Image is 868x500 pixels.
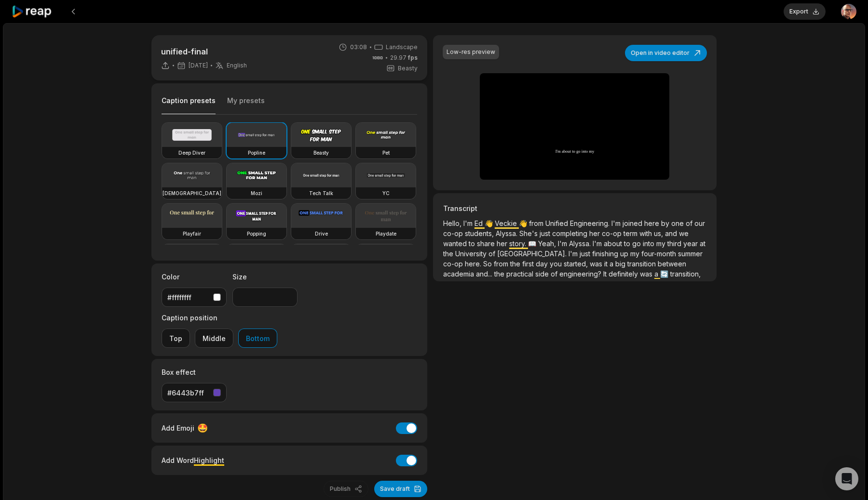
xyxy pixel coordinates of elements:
span: we [679,229,689,237]
h3: YC [382,189,390,197]
button: Open in video editor [625,45,707,61]
span: summer [678,250,703,258]
span: just [540,229,552,237]
span: our [694,219,705,227]
span: the [510,260,522,268]
span: term [624,229,639,237]
h3: Pet [382,149,390,157]
span: third [667,239,683,248]
h3: Playfair [183,230,201,237]
span: fps [408,54,418,61]
span: practical [506,270,535,278]
span: Yeah, [538,239,558,248]
div: Open Intercom Messenger [835,467,858,490]
span: share [477,239,497,248]
button: Caption presets [162,96,216,115]
span: Highlight [194,456,224,464]
span: up [620,250,630,258]
span: was [590,260,604,268]
span: transition [627,260,658,268]
button: Publish [324,481,368,497]
h3: Drive [315,230,328,237]
span: a [610,260,615,268]
span: my [630,250,641,258]
span: one [671,219,686,227]
label: Color [162,272,227,282]
button: My presets [227,96,265,114]
h3: Transcript [443,203,706,213]
button: Save draft [374,481,427,497]
span: year [683,239,700,248]
span: and... [476,270,494,278]
h3: Popline [248,149,265,157]
span: here. [465,260,483,268]
button: Middle [195,329,233,348]
span: you [550,260,564,268]
span: day [536,260,550,268]
span: 03:08 [350,43,367,52]
span: 🤩 [197,421,208,434]
button: Bottom [238,329,277,348]
span: of [686,219,694,227]
h3: Mozi [251,189,262,197]
span: her [589,229,602,237]
span: engineering? [559,270,603,278]
span: from [529,219,545,227]
span: my [656,239,667,248]
label: Box effect [162,367,227,377]
span: wanted [443,239,469,248]
span: completing [552,229,589,237]
span: of [488,250,497,258]
span: between [658,260,686,268]
span: co-op [443,229,465,237]
span: was [640,270,654,278]
span: the [494,270,506,278]
span: big [615,260,627,268]
span: Add Emoji [162,423,194,433]
span: joined [623,219,644,227]
span: story. [509,239,528,248]
span: four-month [641,250,678,258]
p: unified-final [161,46,247,57]
span: into [643,239,656,248]
span: University [455,250,488,258]
label: Caption position [162,313,277,323]
span: academia [443,270,476,278]
h3: Playdate [376,230,396,237]
span: Ed [475,219,485,227]
span: It [603,270,609,278]
span: by [661,219,671,227]
div: #6443b7ff [167,388,209,398]
button: #6443b7ff [162,383,227,402]
h3: Tech Talk [309,189,333,197]
span: to [469,239,477,248]
span: Veckie [495,219,519,227]
span: her [497,239,509,248]
span: transition, [670,270,701,278]
span: I'm [569,250,580,258]
span: the [443,250,455,258]
h3: Beasty [313,149,329,157]
button: Top [162,329,190,348]
div: Add Word [162,454,224,467]
span: just [580,250,592,258]
span: with [639,229,654,237]
span: Alyssa. [569,239,593,248]
p: 👋 👋 📖 🔄 📚 🎉 ⚡️ ⚡️ 🌟 🌟 👏 [443,218,706,279]
div: Low-res preview [447,48,495,56]
span: students, [465,229,496,237]
span: Engineering. [570,219,611,227]
span: about [604,239,624,248]
span: co-op [602,229,624,237]
span: Beasty [398,64,418,73]
span: here [644,219,661,227]
span: to [624,239,632,248]
button: #ffffffff [162,288,227,307]
span: I'm [463,219,475,227]
span: So [483,260,494,268]
span: a [654,270,660,278]
span: side [535,270,551,278]
span: I'm [558,239,569,248]
h3: Deep Diver [178,149,205,157]
span: from [494,260,510,268]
